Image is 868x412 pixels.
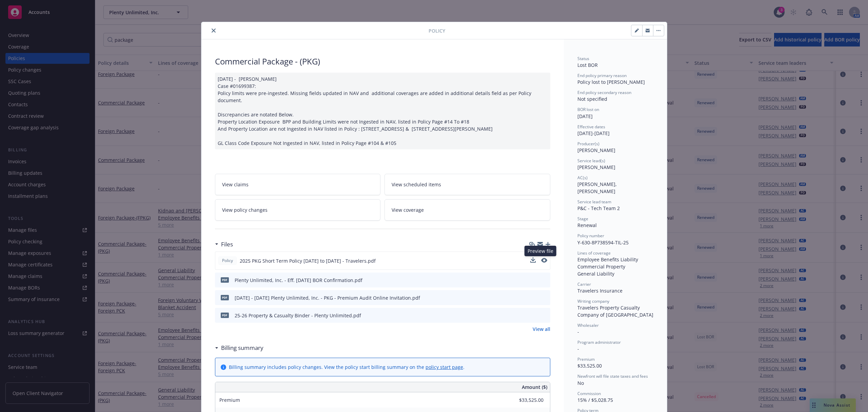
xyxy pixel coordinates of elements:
span: Policy [221,258,234,264]
div: Commercial Package - (PKG) [215,56,550,67]
button: download file [531,277,536,284]
div: Employee Benefits Liability [577,256,653,263]
span: Status [577,56,589,61]
span: 2025 PKG Short Term Policy [DATE] to [DATE] - Travelers.pdf [240,257,376,264]
span: Program administrator [577,339,621,345]
span: BOR lost on [577,107,599,112]
div: 25-26 Property & Casualty Binder - Plenty Unlimited.pdf [235,312,361,319]
div: Preview file [525,246,556,256]
button: close [210,26,218,35]
button: preview file [541,258,547,263]
span: Premium [219,397,240,403]
span: View claims [222,181,249,188]
span: Effective dates [577,124,605,130]
button: preview file [541,257,547,264]
span: Premium [577,356,595,362]
span: pdf [221,313,229,318]
a: View all [533,325,550,333]
span: View policy changes [222,206,268,213]
span: P&C - Tech Team 2 [577,205,620,211]
h3: Files [221,240,233,249]
button: download file [531,312,536,319]
div: [DATE] - [DATE] Plenty Unlimited, Inc. - PKG - Premium Audit Online Invitation.pdf [235,294,420,301]
a: View claims [215,174,381,195]
span: Commission [577,391,601,396]
div: Commercial Property [577,263,653,270]
span: Y-630-8P738594-TIL-25 [577,239,629,246]
span: [PERSON_NAME], [PERSON_NAME] [577,181,618,194]
span: - [577,345,579,352]
span: Policy [429,27,445,34]
div: Billing summary [215,343,263,352]
span: View coverage [392,206,424,213]
span: Renewal [577,222,597,228]
span: - [577,329,579,335]
button: preview file [541,312,548,319]
span: Travelers Insurance [577,287,623,294]
a: View scheduled items [384,174,550,195]
span: Policy number [577,233,604,239]
span: Service lead team [577,199,611,205]
span: View scheduled items [392,181,441,188]
span: pdf [221,295,229,300]
span: Carrier [577,281,591,287]
div: Files [215,240,233,249]
button: download file [530,257,536,264]
span: 15% / $5,028.75 [577,397,613,403]
span: Not specified [577,96,607,102]
input: 0.00 [504,395,548,405]
a: View policy changes [215,199,381,221]
span: [PERSON_NAME] [577,147,615,153]
h3: Billing summary [221,343,263,352]
span: Travelers Property Casualty Company of [GEOGRAPHIC_DATA] [577,304,653,318]
button: download file [531,294,536,301]
div: [DATE] - [PERSON_NAME] Case #01699387: Policy limits were pre-ingested. Missing fields updated in... [215,73,550,149]
button: download file [530,257,536,263]
span: Stage [577,216,588,222]
span: AC(s) [577,175,588,181]
span: $33,525.00 [577,362,602,369]
span: Service lead(s) [577,158,605,164]
div: [DATE] - [DATE] [577,124,653,137]
span: Lines of coverage [577,250,611,256]
div: General Liability [577,270,653,277]
a: policy start page [426,364,463,370]
span: pdf [221,277,229,282]
span: [PERSON_NAME] [577,164,615,170]
button: preview file [541,277,548,284]
span: Newfront will file state taxes and fees [577,373,648,379]
span: Lost BOR [577,62,598,68]
span: No [577,380,584,386]
span: Amount ($) [522,383,547,391]
span: End policy secondary reason [577,90,631,95]
span: End policy primary reason [577,73,627,78]
span: Wholesaler [577,322,599,328]
div: Billing summary includes policy changes. View the policy start billing summary on the . [229,363,465,371]
span: Producer(s) [577,141,599,147]
span: Writing company [577,298,609,304]
a: View coverage [384,199,550,221]
button: preview file [541,294,548,301]
div: Plenty Unlimited, Inc. - Eff. [DATE] BOR Confirmation.pdf [235,277,362,284]
span: [DATE] [577,113,593,119]
span: Policy lost to [PERSON_NAME] [577,79,645,85]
